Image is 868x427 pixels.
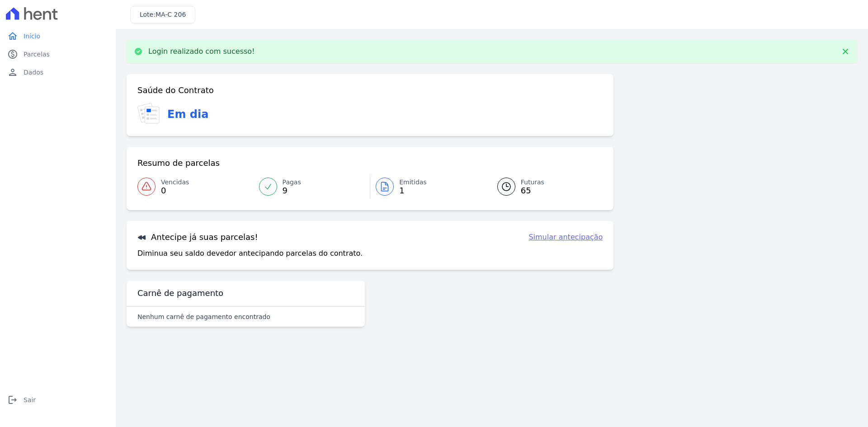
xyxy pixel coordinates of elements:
[7,67,18,78] i: person
[521,178,544,187] span: Futuras
[254,174,370,199] a: Pagas 9
[521,187,544,194] span: 65
[283,178,301,187] span: Pagas
[24,395,36,404] span: Sair
[161,178,189,187] span: Vencidas
[137,85,214,96] h3: Saúde do Contrato
[7,394,18,405] i: logout
[370,174,486,199] a: Emitidas 1
[283,187,301,194] span: 9
[137,312,270,321] p: Nenhum carnê de pagamento encontrado
[399,187,427,194] span: 1
[140,10,186,19] h3: Lote:
[7,49,18,60] i: paid
[137,232,258,243] h3: Antecipe já suas parcelas!
[4,63,112,81] a: personDados
[399,178,427,187] span: Emitidas
[4,27,112,45] a: homeInício
[486,174,603,199] a: Futuras 65
[161,187,189,194] span: 0
[137,248,363,259] p: Diminua seu saldo devedor antecipando parcelas do contrato.
[167,106,208,122] h3: Em dia
[24,68,43,77] span: Dados
[156,11,186,18] span: MA-C 206
[24,32,40,41] span: Início
[24,50,50,59] span: Parcelas
[7,31,18,42] i: home
[137,288,223,299] h3: Carnê de pagamento
[137,158,220,169] h3: Resumo de parcelas
[137,174,254,199] a: Vencidas 0
[4,391,112,409] a: logoutSair
[148,47,255,56] p: Login realizado com sucesso!
[528,232,603,243] a: Simular antecipação
[4,45,112,63] a: paidParcelas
